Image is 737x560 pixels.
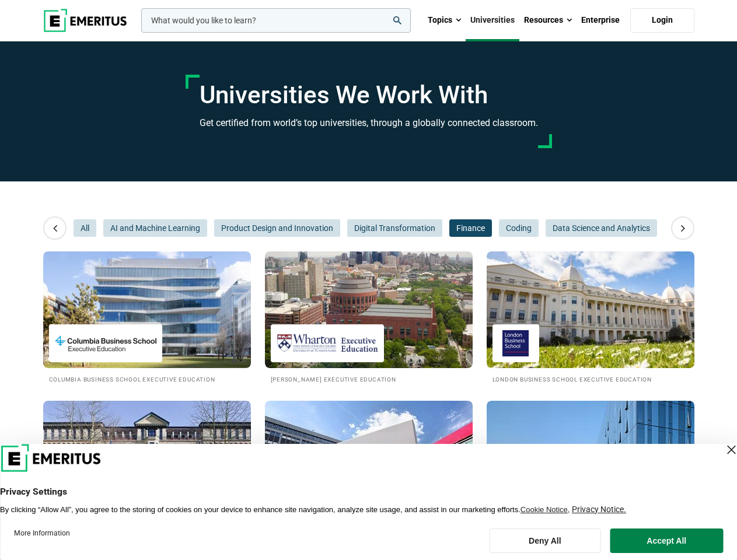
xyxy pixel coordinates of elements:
[487,251,694,368] img: Universities We Work With
[141,8,411,33] input: woocommerce-product-search-field-0
[493,374,689,384] h2: London Business School Executive Education
[200,80,538,110] h1: Universities We Work With
[43,251,251,368] img: Universities We Work With
[271,374,467,384] h2: [PERSON_NAME] Executive Education
[487,401,694,517] img: Universities We Work With
[43,251,251,384] a: Universities We Work With Columbia Business School Executive Education Columbia Business School E...
[55,330,156,356] img: Columbia Business School Executive Education
[487,251,694,384] a: Universities We Work With London Business School Executive Education London Business School Execu...
[277,330,378,356] img: Wharton Executive Education
[630,8,694,33] a: Login
[499,219,539,237] button: Coding
[43,401,251,533] a: Universities We Work With Cambridge Judge Business School Executive Education Cambridge Judge Bus...
[74,219,96,237] button: All
[265,251,473,384] a: Universities We Work With Wharton Executive Education [PERSON_NAME] Executive Education
[200,116,538,131] h3: Get certified from world’s top universities, through a globally connected classroom.
[265,251,473,368] img: Universities We Work With
[265,401,473,517] img: Universities We Work With
[498,330,533,356] img: London Business School Executive Education
[347,219,442,237] button: Digital Transformation
[49,374,245,384] h2: Columbia Business School Executive Education
[487,401,694,533] a: Universities We Work With Rotman School of Management Rotman School of Management
[43,401,251,517] img: Universities We Work With
[449,219,492,237] button: Finance
[546,219,657,237] button: Data Science and Analytics
[214,219,340,237] button: Product Design and Innovation
[103,219,207,237] button: AI and Machine Learning
[265,401,473,533] a: Universities We Work With Imperial Executive Education Imperial Executive Education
